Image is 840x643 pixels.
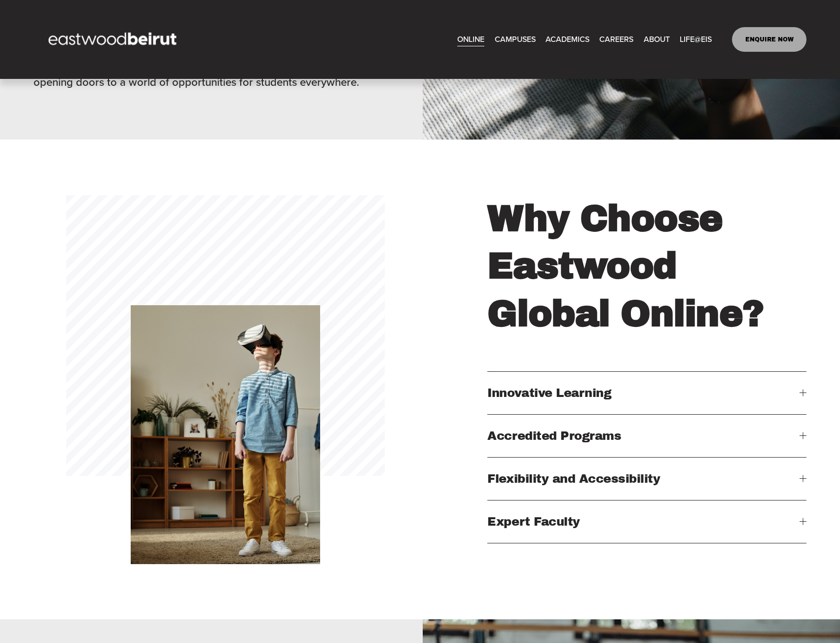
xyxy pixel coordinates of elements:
a: folder dropdown [495,32,536,47]
img: EastwoodIS Global Site [34,14,194,65]
a: ENQUIRE NOW [732,27,806,52]
button: Accredited Programs [487,415,806,457]
span: Flexibility and Accessibility [487,472,799,485]
span: Innovative Learning [487,387,799,399]
a: ONLINE [457,32,484,47]
span: CAMPUSES [495,32,536,46]
button: Innovative Learning [487,372,806,414]
a: CAREERS [599,32,633,47]
span: Expert Faculty [487,515,799,528]
button: Expert Faculty [487,500,806,543]
a: folder dropdown [680,32,712,47]
span: Accredited Programs [487,429,799,442]
span: ABOUT [644,32,670,46]
a: folder dropdown [546,32,589,47]
strong: Why Choose Eastwood Global Online? [487,199,764,334]
span: ACADEMICS [546,32,589,46]
button: Flexibility and Accessibility [487,458,806,500]
span: LIFE@EIS [680,32,712,46]
a: folder dropdown [644,32,670,47]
